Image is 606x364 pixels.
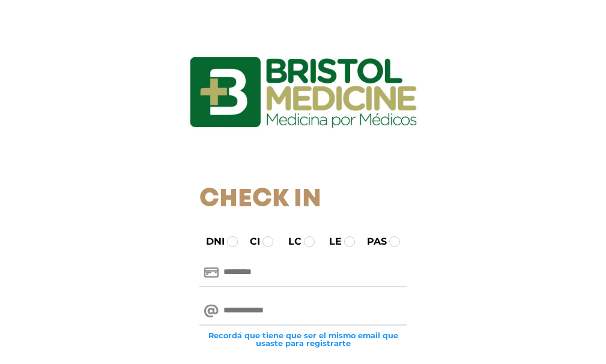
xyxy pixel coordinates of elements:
label: PAS [356,234,387,249]
label: CI [239,234,260,249]
label: LE [318,234,342,249]
label: DNI [195,234,225,249]
small: Recordá que tiene que ser el mismo email que usaste para registrarte [199,332,407,347]
h1: Check In [199,185,407,215]
label: LC [277,234,301,249]
img: logo_ingresarbristol.jpg [141,14,465,170]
